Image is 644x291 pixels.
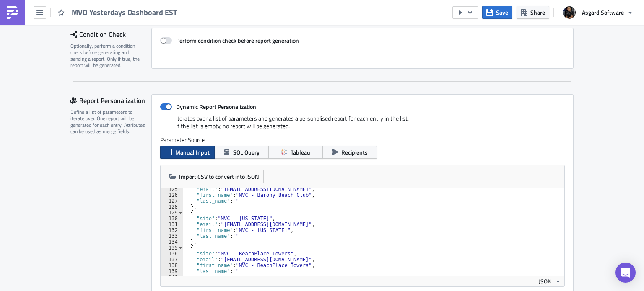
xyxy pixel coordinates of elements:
[161,263,183,268] div: 138
[179,172,259,181] span: Import CSV to convert into JSON
[161,210,183,216] div: 129
[562,5,576,20] img: Avatar
[161,221,183,227] div: 131
[161,216,183,221] div: 130
[160,136,565,144] label: Parameter Source
[161,186,183,192] div: 125
[160,115,565,136] div: Iterates over a list of parameters and generates a personalised report for each entry in the list...
[161,192,183,198] div: 126
[268,146,323,159] button: Tableau
[322,146,377,159] button: Recipients
[161,204,183,210] div: 128
[496,8,508,17] span: Save
[72,8,178,17] span: MVO Yesterdays Dashboard EST
[536,276,564,286] button: JSON
[517,6,549,19] button: Share
[167,74,327,87] p: Let us know if you have any questions or concerns regarding the data or the distribution list!
[530,8,545,17] span: Share
[161,227,183,233] div: 132
[70,43,146,69] div: Optionally, perform a condition check before generating and sending a report. Only if true, the r...
[161,198,183,204] div: 127
[161,274,183,280] div: 140
[3,3,400,148] body: Rich Text Area. Press ALT-0 for help.
[167,48,327,68] p: Please find the [DATE] Dashboard PDF attached to this email. The dashboard contains a snapshot of...
[161,239,183,245] div: 134
[176,36,299,45] strong: Perform condition check before report generation
[6,6,19,19] img: PushMetrics
[161,257,183,263] div: 137
[161,233,183,239] div: 133
[70,28,151,41] div: Condition Check
[176,102,256,111] strong: Dynamic Report Personalization
[558,3,638,22] button: Asgard Software
[615,263,636,283] div: Open Intercom Messenger
[165,170,264,183] button: Import CSV to convert into JSON
[214,146,269,159] button: SQL Query
[70,109,146,135] div: Define a list of parameters to iterate over. One report will be generated for each entry. Attribu...
[161,268,183,274] div: 139
[77,4,327,16] td: Powered by Asgard Analytics
[78,29,149,54] img: Asgard Analytics
[482,6,512,19] button: Save
[233,148,260,157] span: SQL Query
[205,35,255,42] a: {{ row.first_name }}
[160,146,215,159] button: Manual Input
[582,8,624,17] span: Asgard Software
[167,35,327,42] p: Good Morning, ,
[539,277,552,286] span: JSON
[341,148,368,157] span: Recipients
[161,245,183,251] div: 135
[175,148,210,157] span: Manual Input
[291,148,310,157] span: Tableau
[161,251,183,257] div: 136
[70,94,151,107] div: Report Personalization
